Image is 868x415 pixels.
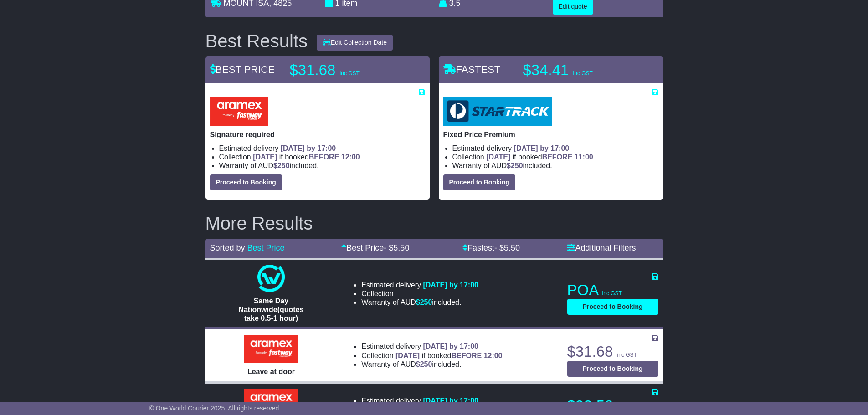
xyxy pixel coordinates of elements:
span: 250 [277,162,290,169]
li: Estimated delivery [219,144,425,153]
span: [DATE] [253,153,277,161]
h2: More Results [205,213,663,233]
span: BEFORE [451,352,482,359]
span: 11:00 [575,153,593,161]
img: Aramex: Signature required [210,97,268,126]
button: Proceed to Booking [567,299,658,315]
li: Collection [361,351,502,360]
img: StarTrack: Fixed Price Premium [443,97,552,126]
span: [DATE] [395,352,420,359]
span: - $ [494,243,520,252]
span: [DATE] [486,153,510,161]
img: One World Courier: Same Day Nationwide(quotes take 0.5-1 hour) [257,265,285,292]
img: Aramex: Leave at door [244,335,298,363]
li: Estimated delivery [361,281,478,289]
button: Proceed to Booking [567,361,658,377]
span: © One World Courier 2025. All rights reserved. [149,405,281,412]
p: $31.68 [290,61,404,79]
span: [DATE] by 17:00 [514,144,570,152]
span: - $ [384,243,409,252]
span: [DATE] by 17:00 [281,144,336,152]
li: Warranty of AUD included. [452,161,658,170]
p: POA [567,281,658,299]
li: Collection [452,153,658,161]
span: if booked [395,352,502,359]
span: 12:00 [484,352,503,359]
a: Fastest- $5.50 [462,243,520,252]
p: Signature required [210,130,425,139]
a: Additional Filters [567,243,636,252]
span: 250 [420,298,432,306]
span: if booked [486,153,593,161]
li: Estimated delivery [452,144,658,153]
li: Collection [219,153,425,161]
p: Fixed Price Premium [443,130,658,139]
li: Estimated delivery [361,342,502,351]
span: FASTEST [443,64,501,75]
span: BEST PRICE [210,64,275,75]
span: 12:00 [341,153,360,161]
span: 250 [511,162,523,169]
li: Warranty of AUD included. [219,161,425,170]
span: $ [507,162,523,169]
li: Collection [361,289,478,298]
span: [DATE] by 17:00 [423,397,478,405]
span: $ [273,162,290,169]
button: Edit Collection Date [317,35,393,51]
span: inc GST [617,352,637,358]
div: Best Results [201,31,313,51]
span: $ [416,298,432,306]
span: [DATE] by 17:00 [423,343,478,350]
span: 250 [420,360,432,368]
p: $31.68 [567,343,658,361]
span: Same Day Nationwide(quotes take 0.5-1 hour) [238,297,303,322]
span: 5.50 [504,243,520,252]
span: [DATE] by 17:00 [423,281,478,289]
span: BEFORE [309,153,339,161]
span: Sorted by [210,243,245,252]
a: Best Price [247,243,285,252]
span: $ [416,360,432,368]
span: inc GST [340,70,360,77]
span: inc GST [602,290,622,297]
button: Proceed to Booking [210,174,282,190]
span: 5.50 [393,243,409,252]
p: $32.58 [567,397,658,415]
li: Estimated delivery [361,396,502,405]
span: BEFORE [542,153,573,161]
a: Best Price- $5.50 [341,243,409,252]
span: if booked [253,153,360,161]
li: Warranty of AUD included. [361,298,478,307]
button: Proceed to Booking [443,174,515,190]
li: Warranty of AUD included. [361,360,502,369]
span: inc GST [573,70,593,77]
span: Leave at door [247,368,295,375]
p: $34.41 [523,61,637,79]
